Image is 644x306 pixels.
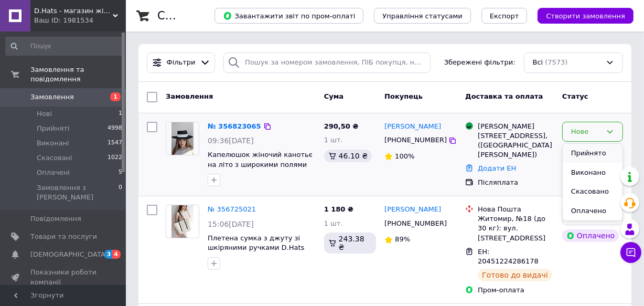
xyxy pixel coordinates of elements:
span: 100% [395,152,414,160]
span: D.Hats - магазин жіночих головних уборів [34,6,113,16]
span: [PHONE_NUMBER] [384,219,447,227]
a: № 356823065 [208,122,261,130]
span: Замовлення з [PERSON_NAME] [37,183,119,202]
span: 4998 [108,124,122,133]
a: Фото товару [166,122,199,155]
span: 09:36[DATE] [208,136,254,145]
a: [PERSON_NAME] [384,122,441,132]
img: Фото товару [171,205,194,238]
span: 0 [119,183,122,202]
img: Фото товару [171,122,194,155]
span: Скасовані [37,153,72,163]
input: Пошук за номером замовлення, ПІБ покупця, номером телефону, Email, номером накладної [223,52,431,73]
span: Завантажити звіт по пром-оплаті [223,11,355,20]
span: Повідомлення [30,214,81,224]
a: Плетена сумка з джуту зі шкіряними ручками D.Hats молочного кольору [208,234,304,261]
button: Експорт [481,8,528,24]
span: 15:06[DATE] [208,220,254,228]
button: Чат з покупцем [620,242,641,263]
span: 1 [110,92,121,101]
a: Додати ЕН [478,164,516,172]
span: Прийняті [37,124,69,133]
button: Створити замовлення [538,8,634,24]
span: Виконані [37,139,69,148]
div: Післяплата [478,178,554,187]
div: 243.38 ₴ [324,233,377,254]
span: Замовлення [30,92,74,102]
span: Покупець [384,92,423,100]
span: Всі [533,58,543,68]
span: 3 [104,250,113,259]
a: Фото товару [166,205,199,238]
a: № 356725021 [208,205,256,213]
span: 1547 [108,139,122,148]
span: ЕН: 20451224286178 [478,248,539,266]
span: 89% [395,235,410,243]
li: Прийнято [563,144,622,163]
a: [PERSON_NAME] [384,205,441,215]
div: Нова Пошта [478,205,554,214]
div: 46.10 ₴ [324,150,372,162]
span: Експорт [490,12,519,20]
span: 1 180 ₴ [324,205,353,213]
li: Скасовано [563,182,622,202]
span: Нові [37,109,52,119]
span: Збережені фільтри: [444,58,516,68]
span: 5 [119,168,122,177]
button: Завантажити звіт по пром-оплаті [214,8,363,24]
span: 1 шт. [324,136,343,144]
button: Управління статусами [374,8,471,24]
div: Готово до видачі [478,269,552,281]
div: [PERSON_NAME] [478,122,554,131]
span: 1 [119,109,122,119]
span: Статус [562,92,588,100]
a: Створити замовлення [527,12,634,19]
div: Нове [571,126,602,138]
span: Товари та послуги [30,232,97,241]
span: [PHONE_NUMBER] [384,136,447,144]
span: Cума [324,92,344,100]
span: 4 [112,250,121,259]
div: Ваш ID: 1981534 [34,16,126,25]
span: [DEMOGRAPHIC_DATA] [30,250,108,259]
span: Замовлення [166,92,213,100]
div: [STREET_ADDRESS], ([GEOGRAPHIC_DATA][PERSON_NAME]) [478,131,554,160]
span: 1022 [108,153,122,163]
span: Управління статусами [382,12,463,20]
div: Пром-оплата [478,286,554,295]
li: Оплачено [563,202,622,221]
span: 290,50 ₴ [324,122,359,130]
div: Оплачено [562,229,619,242]
div: Житомир, №18 (до 30 кг): вул. [STREET_ADDRESS] [478,214,554,243]
a: Капелюшок жіночий канотьє на літо з широкими полями чорного кольору [208,151,313,178]
span: 1 шт. [324,219,343,227]
span: Створити замовлення [546,12,625,20]
span: Показники роботи компанії [30,268,97,287]
span: (7573) [545,58,567,66]
h1: Список замовлень [157,9,264,22]
li: Виконано [563,163,622,183]
span: Замовлення та повідомлення [30,65,126,84]
span: Фільтри [167,58,196,68]
span: Доставка та оплата [465,92,543,100]
span: Оплачені [37,168,70,177]
input: Пошук [5,37,123,56]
